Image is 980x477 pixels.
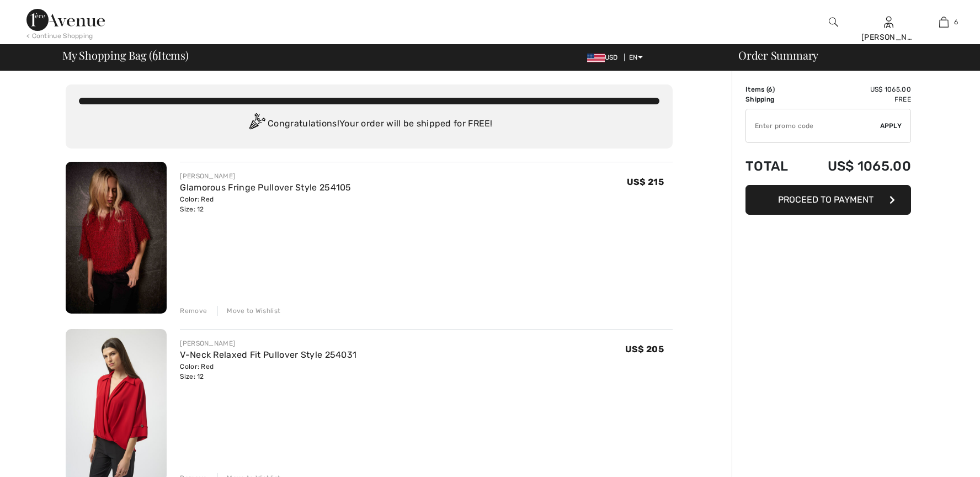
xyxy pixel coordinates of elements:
img: My Info [884,15,893,29]
img: Glamorous Fringe Pullover Style 254105 [66,162,167,314]
a: V-Neck Relaxed Fit Pullover Style 254031 [180,349,356,360]
img: US Dollar [587,54,605,62]
img: 1ère Avenue [26,9,105,31]
div: Color: Red Size: 12 [180,194,351,214]
span: My Shopping Bag ( Items) [62,50,189,61]
img: Congratulation2.svg [246,113,268,135]
td: Free [802,94,911,104]
span: 6 [768,86,773,93]
td: US$ 1065.00 [802,84,911,94]
span: US$ 205 [625,344,664,354]
td: Items ( ) [745,84,802,94]
div: [PERSON_NAME] [180,171,351,181]
button: Proceed to Payment [745,185,911,215]
span: Proceed to Payment [778,194,874,205]
span: US$ 215 [627,177,664,187]
div: Order Summary [725,50,973,61]
div: Color: Red Size: 12 [180,362,356,381]
td: Shipping [745,94,802,104]
span: EN [629,54,643,61]
a: Glamorous Fringe Pullover Style 254105 [180,182,351,193]
div: [PERSON_NAME] [180,338,356,348]
span: Apply [880,121,902,131]
div: Congratulations! Your order will be shipped for FREE! [79,113,659,135]
div: Move to Wishlist [217,306,280,316]
div: < Continue Shopping [26,31,93,41]
a: 6 [917,15,971,29]
div: Remove [180,306,207,316]
span: 6 [152,47,158,61]
td: Total [745,147,802,185]
div: A [PERSON_NAME] [861,20,915,43]
span: 6 [954,17,958,27]
input: Promo code [746,109,880,142]
a: Sign In [884,17,893,27]
span: USD [587,54,622,61]
td: US$ 1065.00 [802,147,911,185]
img: search the website [829,15,838,29]
img: My Bag [939,15,949,29]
